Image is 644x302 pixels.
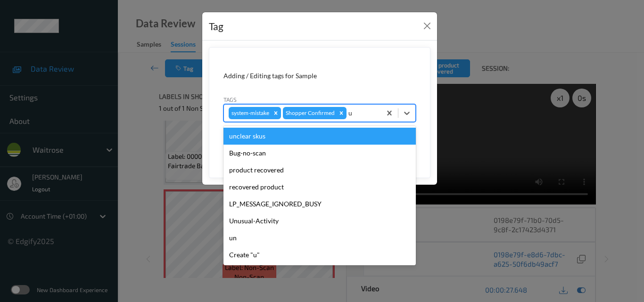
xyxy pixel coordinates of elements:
div: Remove Shopper Confirmed [336,107,347,119]
div: Tag [209,19,223,34]
div: product recovered [223,162,416,179]
div: LP_MESSAGE_IGNORED_BUSY [223,196,416,212]
div: Adding / Editing tags for Sample [223,71,416,81]
div: Remove system-mistake [271,107,281,119]
div: Unusual-Activity [223,212,416,229]
div: un [223,229,416,246]
div: Create "u" [223,246,416,263]
label: Tags [223,95,237,104]
div: Shopper Confirmed [283,107,336,119]
button: Close [421,19,434,33]
div: Bug-no-scan [223,145,416,162]
div: system-mistake [229,107,271,119]
div: recovered product [223,179,416,196]
div: unclear skus [223,128,416,145]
